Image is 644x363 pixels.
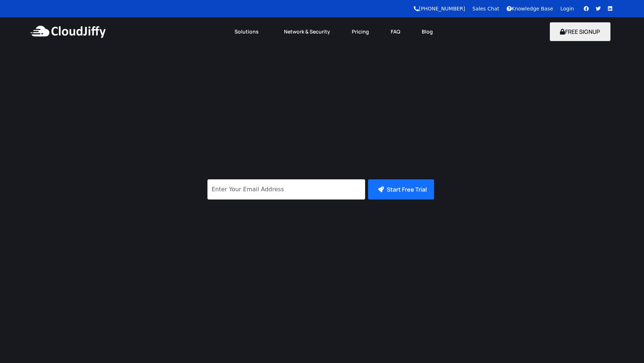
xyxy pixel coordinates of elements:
a: Login [560,6,574,12]
input: Enter Your Email Address [207,179,365,200]
a: Solutions [224,24,273,40]
a: Knowledge Base [507,6,553,12]
a: Pricing [341,24,380,40]
a: FREE SIGNUP [550,28,611,36]
button: Start Free Trial [368,179,434,200]
a: FAQ [380,24,411,40]
a: [PHONE_NUMBER] [414,6,465,12]
a: Blog [411,24,444,40]
a: Sales Chat [472,6,499,12]
a: Network & Security [273,24,341,40]
button: FREE SIGNUP [550,22,611,41]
